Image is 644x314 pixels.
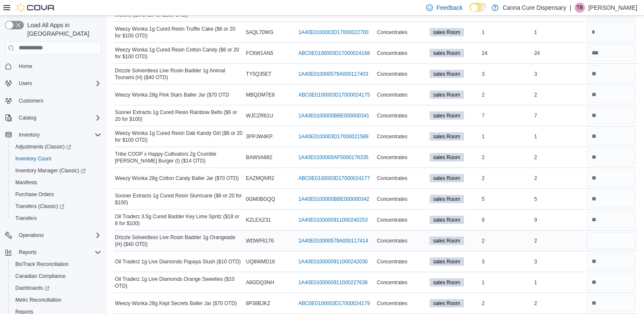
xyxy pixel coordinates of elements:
span: sales Room [429,257,464,266]
div: 1 [480,131,532,142]
span: Load All Apps in [GEOGRAPHIC_DATA] [24,21,101,38]
span: BioTrack Reconciliation [15,261,69,268]
span: Canadian Compliance [15,273,66,280]
a: 1A40E0100000911000227638 [298,279,368,286]
a: ABC0E0100003D17000024179 [298,300,370,307]
span: Operations [15,230,101,240]
span: Concentrates [377,258,407,265]
span: Sooner Extracts 1g Cured Resin Slurricane ($6 or 20 for $100) [115,192,243,206]
a: Adjustments (Classic) [9,141,105,153]
span: sales Room [433,49,460,57]
button: Reports [2,246,105,258]
div: Terrell Brown [575,3,585,13]
a: Transfers [12,213,40,223]
div: 3 [480,257,532,267]
span: 8P38BJKZ [246,300,270,307]
span: sales Room [429,70,464,78]
span: Manifests [12,177,101,188]
div: 1 [480,277,532,288]
a: Inventory Count [12,154,55,164]
span: KZLEXZ31 [246,217,271,223]
a: Transfers (Classic) [12,201,68,211]
a: 1A40E0100000BBE000000341 [298,112,369,119]
div: 3 [532,69,585,79]
input: Dark Mode [469,3,487,12]
span: Home [15,61,101,71]
span: Manifests [15,179,37,186]
button: Canadian Compliance [9,270,105,282]
button: Reports [15,247,40,257]
span: sales Room [433,237,460,245]
span: WDWF6176 [246,237,274,244]
span: Adjustments (Classic) [15,143,71,150]
div: 7 [532,111,585,121]
a: Canadian Compliance [12,271,69,281]
span: sales Room [429,28,464,37]
span: UQ8WMD16 [246,258,275,265]
span: sales Room [433,195,460,203]
span: Weezy Wonka 28g Kept Secrets Baller Jar ($70 OTD) [115,300,237,307]
span: Metrc Reconciliation [12,295,101,305]
button: Users [15,78,35,88]
span: BioTrack Reconciliation [12,259,101,269]
span: Inventory Manager (Classic) [15,167,86,174]
span: Concentrates [377,175,407,182]
button: Customers [2,94,105,107]
span: Transfers (Classic) [15,203,64,210]
span: Concentrates [377,217,407,223]
button: Operations [15,230,47,240]
span: Concentrates [377,133,407,140]
span: Reports [19,249,37,256]
span: Users [19,80,32,87]
span: Customers [15,95,101,106]
span: Purchase Orders [15,191,54,198]
button: Catalog [2,112,105,124]
span: Concentrates [377,300,407,307]
div: 1 [532,27,585,37]
a: 1A40E010000579A000117403 [298,71,368,77]
span: sales Room [433,279,460,286]
span: Reports [15,247,101,257]
a: 1A40E0100003D17000022700 [298,29,369,36]
button: Users [2,77,105,89]
span: Dashboards [12,283,101,293]
button: Catalog [15,113,40,123]
span: Users [15,78,101,88]
div: 2 [532,152,585,163]
span: sales Room [433,70,460,78]
button: Inventory Count [9,153,105,165]
button: BioTrack Reconciliation [9,258,105,270]
button: Transfers [9,212,105,224]
button: Inventory [15,130,43,140]
span: Dark Mode [469,12,470,12]
span: sales Room [429,111,464,120]
span: Adjustments (Classic) [12,142,101,152]
span: Customers [19,97,43,104]
p: Canna Cure Dispensary [503,3,566,13]
div: 7 [480,111,532,121]
a: 1A40E0100000AF5000176335 [298,154,369,161]
span: Oil Traderz 1g Live Diamonds Orange Sweeties ($10 OTD) [115,276,243,289]
div: 2 [532,90,585,100]
a: Metrc Reconciliation [12,295,65,305]
span: Concentrates [377,71,407,77]
a: Inventory Manager (Classic) [9,165,105,177]
span: sales Room [433,91,460,99]
p: | [570,3,571,13]
span: Concentrates [377,91,407,98]
a: Adjustments (Classic) [12,142,74,152]
div: 2 [480,152,532,163]
span: EAZMQNR2 [246,175,275,182]
a: ABC0E0100003D17000024168 [298,50,370,57]
div: 9 [480,215,532,225]
a: 1A40E0100003D17000021589 [298,133,369,140]
span: Weezy Wonka 1g Cured Resin Cotton Candy ($6 or 20 for $100 OTD) [115,46,243,60]
span: sales Room [433,29,460,36]
span: Operations [19,232,44,239]
a: Purchase Orders [12,189,57,200]
a: 1A40E0100000911000240253 [298,217,368,223]
span: Catalog [15,113,101,123]
a: Dashboards [12,283,53,293]
div: 1 [480,27,532,37]
a: ABC0E0100003D17000024175 [298,91,370,98]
